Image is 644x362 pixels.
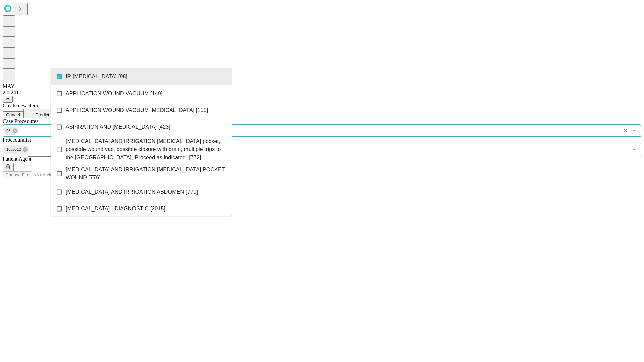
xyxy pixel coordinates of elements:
[66,106,208,114] span: APPLICATION WOUND VACUUM [MEDICAL_DATA] [155]
[621,126,630,135] button: Clear
[66,123,170,131] span: ASPIRATION AND [MEDICAL_DATA] [423]
[66,205,165,213] span: [MEDICAL_DATA] - DIAGNOSTIC [2015]
[66,137,226,162] span: [MEDICAL_DATA] AND IRRIGATION [MEDICAL_DATA] pocket, possible wound vac, possible closure with dr...
[5,97,10,102] span: @
[3,83,641,89] div: MAY
[3,103,38,108] span: Create new item
[3,137,31,143] span: Proceduralist
[3,96,13,103] button: @
[4,127,19,135] div: 98
[630,126,639,135] button: Close
[66,166,226,182] span: [MEDICAL_DATA] AND IRRIGATION [MEDICAL_DATA] POCKET WOUND [776]
[4,145,29,154] div: 1000512
[3,156,28,162] span: Patient Age
[3,118,38,124] span: Scheduled Procedure
[3,111,23,118] button: Cancel
[3,89,641,96] div: 2.0.241
[23,109,54,118] button: Predict
[4,127,13,135] span: 98
[66,188,198,196] span: [MEDICAL_DATA] AND IRRIGATION ABDOMEN [779]
[4,146,24,154] span: 1000512
[66,89,162,98] span: APPLICATION WOUND VACUUM [149]
[35,112,49,117] span: Predict
[66,73,127,81] span: IR [MEDICAL_DATA] [98]
[6,112,20,117] span: Cancel
[630,145,639,154] button: Open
